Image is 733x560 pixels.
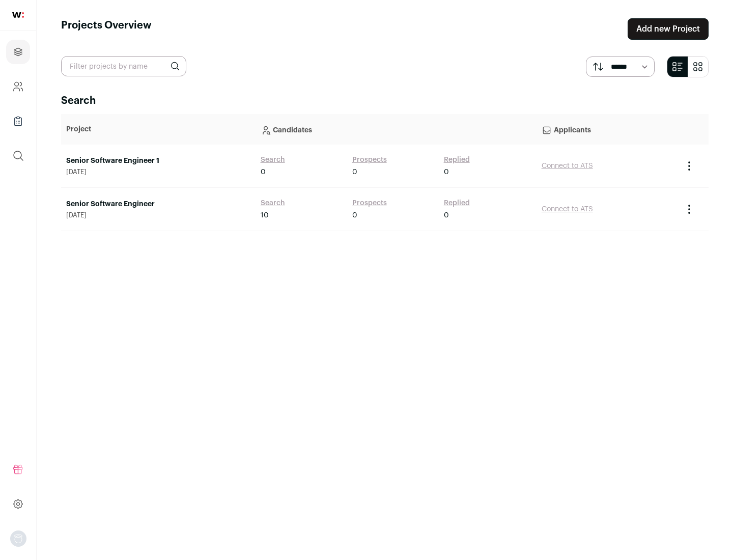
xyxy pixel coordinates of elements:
[66,124,250,134] p: Project
[261,198,285,208] a: Search
[261,210,269,220] span: 10
[12,12,24,18] img: wellfound-shorthand-0d5821cbd27db2630d0214b213865d53afaa358527fdda9d0ea32b1df1b89c2c.svg
[66,168,250,176] span: [DATE]
[61,18,152,40] h1: Projects Overview
[66,211,250,219] span: [DATE]
[261,155,285,165] a: Search
[444,210,449,220] span: 0
[61,94,709,108] h2: Search
[6,40,30,64] a: Projects
[444,167,449,177] span: 0
[444,198,470,208] a: Replied
[352,198,387,208] a: Prospects
[542,162,593,170] a: Connect to ATS
[61,56,186,76] input: Filter projects by name
[683,203,695,215] button: Project Actions
[66,199,250,209] a: Senior Software Engineer
[352,210,357,220] span: 0
[10,530,26,547] button: Open dropdown
[352,167,357,177] span: 0
[628,18,709,40] a: Add new Project
[10,530,26,547] img: nopic.png
[542,119,673,139] p: Applicants
[6,109,30,133] a: Company Lists
[683,160,695,172] button: Project Actions
[261,119,531,139] p: Candidates
[444,155,470,165] a: Replied
[542,206,593,213] a: Connect to ATS
[352,155,387,165] a: Prospects
[66,156,250,166] a: Senior Software Engineer 1
[6,74,30,99] a: Company and ATS Settings
[261,167,266,177] span: 0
